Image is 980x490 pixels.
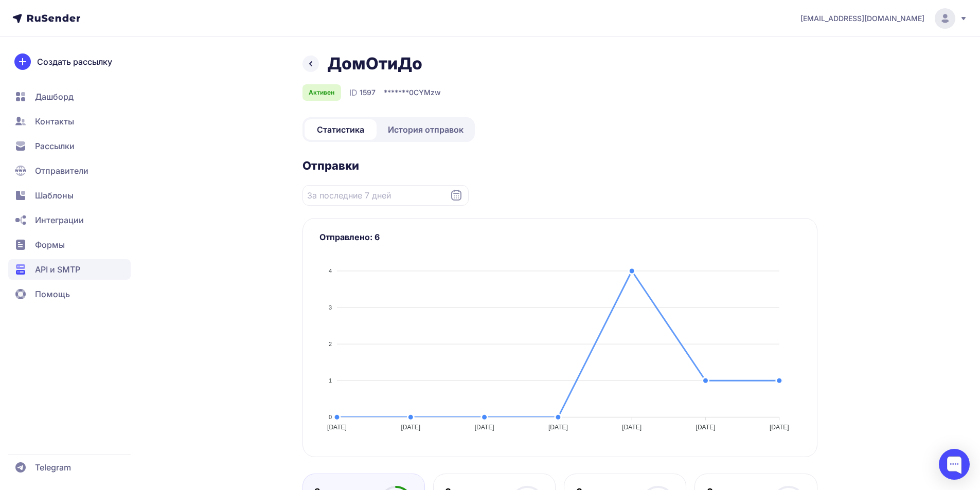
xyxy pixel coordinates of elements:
span: Рассылки [35,140,75,152]
span: Дашборд [35,90,74,103]
a: История отправок [379,119,473,140]
span: Шаблоны [35,189,74,202]
tspan: [DATE] [327,424,347,431]
tspan: 2 [328,341,331,347]
span: Статистика [317,123,364,136]
span: Создать рассылку [37,56,112,68]
h1: ДомОтиДо [327,53,422,74]
span: Интеграции [35,214,84,226]
span: 0CYMzw [409,87,441,98]
h3: Отправлено: 6 [319,231,800,243]
tspan: 1 [328,377,331,384]
span: Формы [35,239,65,251]
tspan: 3 [328,304,331,311]
a: Статистика [305,119,377,140]
tspan: [DATE] [622,424,642,431]
span: Контакты [35,115,74,128]
tspan: [DATE] [474,424,494,431]
span: Telegram [35,461,71,474]
span: [EMAIL_ADDRESS][DOMAIN_NAME] [800,13,924,24]
span: 1597 [360,87,376,98]
tspan: [DATE] [548,424,568,431]
div: ID [349,86,376,99]
a: Telegram [8,457,131,478]
tspan: [DATE] [696,424,715,431]
h2: Отправки [302,158,817,173]
tspan: [DATE] [769,424,789,431]
span: Активен [309,88,334,97]
span: Помощь [35,288,70,300]
input: Datepicker input [302,185,469,206]
span: История отправок [388,123,464,136]
tspan: 4 [328,268,331,274]
span: API и SMTP [35,263,80,276]
tspan: [DATE] [401,424,420,431]
tspan: 0 [328,414,331,420]
span: Отправители [35,165,88,177]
